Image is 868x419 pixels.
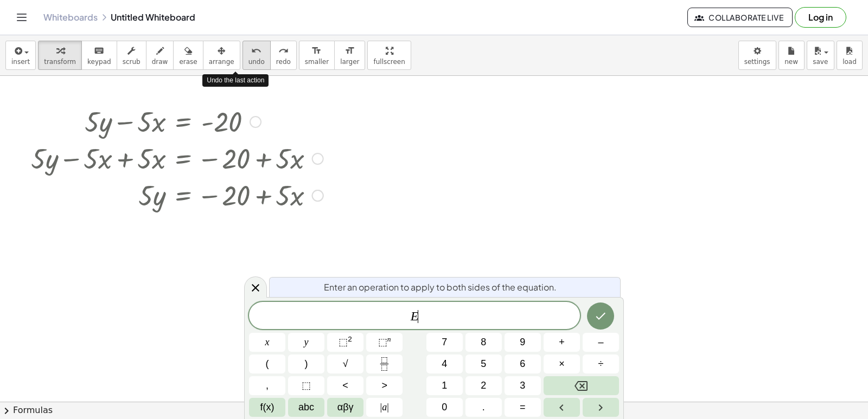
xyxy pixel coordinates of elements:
[442,335,447,350] span: 7
[373,58,405,66] span: fullscreen
[44,58,76,66] span: transform
[344,44,355,57] i: format_size
[203,41,240,70] button: arrange
[249,333,285,352] button: x
[302,378,311,393] span: ⬚
[311,44,322,57] i: format_size
[266,378,269,393] span: ,
[378,337,387,347] span: ⬚
[481,357,486,371] span: 5
[242,41,271,70] button: undoundo
[784,58,798,66] span: new
[426,398,463,417] button: 0
[583,333,619,352] button: Minus
[276,58,291,66] span: redo
[366,376,403,395] button: Greater than
[366,354,403,373] button: Fraction
[387,402,389,412] span: |
[697,12,783,22] span: Collaborate Live
[270,41,297,70] button: redoredo
[380,402,382,412] span: |
[520,400,526,415] span: =
[248,58,265,66] span: undo
[367,41,411,70] button: fullscreen
[209,58,234,66] span: arrange
[778,41,805,70] button: new
[442,357,447,371] span: 4
[559,357,565,371] span: ×
[251,44,261,57] i: undo
[38,41,82,70] button: transform
[348,335,352,343] sup: 2
[837,41,863,70] button: load
[481,378,486,393] span: 2
[520,357,525,371] span: 6
[795,7,846,28] button: Log in
[843,58,857,66] span: load
[324,281,557,294] span: Enter an operation to apply to both sides of the equation.
[327,376,363,395] button: Less than
[807,41,834,70] button: save
[505,376,541,395] button: 3
[13,9,30,26] button: Toggle navigation
[43,12,98,23] a: Whiteboards
[544,376,619,395] button: Backspace
[117,41,146,70] button: scrub
[5,41,36,70] button: insert
[520,335,525,350] span: 9
[249,398,285,417] button: Functions
[505,354,541,373] button: 6
[482,400,485,415] span: .
[334,41,365,70] button: format_sizelarger
[342,378,348,393] span: <
[288,398,324,417] button: Alphabet
[687,8,793,27] button: Collaborate Live
[94,44,104,57] i: keyboard
[381,378,387,393] span: >
[465,398,502,417] button: .
[598,335,603,350] span: –
[418,310,418,323] span: ​
[387,335,391,343] sup: n
[249,354,285,373] button: (
[305,58,329,66] span: smaller
[442,400,447,415] span: 0
[266,357,269,371] span: (
[465,354,502,373] button: 5
[304,335,309,350] span: y
[11,58,30,66] span: insert
[278,44,289,57] i: redo
[298,400,314,415] span: abc
[559,335,565,350] span: +
[505,333,541,352] button: 9
[340,58,359,66] span: larger
[744,58,770,66] span: settings
[202,74,269,87] div: Undo the last action
[327,333,363,352] button: Squared
[442,378,447,393] span: 1
[249,376,285,395] button: ,
[380,400,389,415] span: a
[583,354,619,373] button: Divide
[426,354,463,373] button: 4
[173,41,203,70] button: erase
[337,400,354,415] span: αβγ
[288,354,324,373] button: )
[366,333,403,352] button: Superscript
[146,41,174,70] button: draw
[598,357,604,371] span: ÷
[587,302,614,330] button: Done
[152,58,168,66] span: draw
[813,58,828,66] span: save
[544,354,580,373] button: Times
[544,398,580,417] button: Left arrow
[520,378,525,393] span: 3
[299,41,335,70] button: format_sizesmaller
[426,333,463,352] button: 7
[583,398,619,417] button: Right arrow
[505,398,541,417] button: Equals
[343,357,348,371] span: √
[426,376,463,395] button: 1
[87,58,111,66] span: keypad
[738,41,776,70] button: settings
